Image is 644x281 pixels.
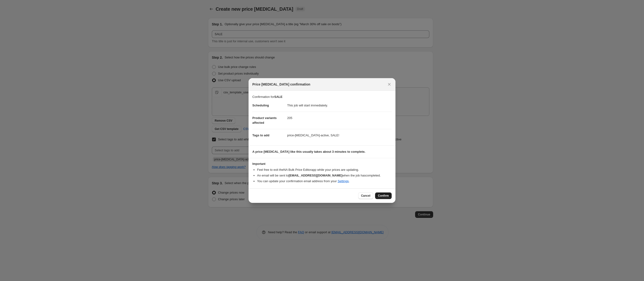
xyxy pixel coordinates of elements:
[252,104,269,107] span: Scheduling
[375,192,392,199] button: Confirm
[287,129,392,142] dd: price-[MEDICAL_DATA]-active, SALE!
[361,194,370,198] span: Cancel
[287,99,392,112] dd: This job will start immediately.
[287,112,392,124] dd: 205
[257,179,392,184] li: You can update your confirmation email address from your .
[257,167,392,172] li: Feel free to exit the NA Bulk Price Editor app while your prices are updating.
[274,95,282,99] b: SALE
[386,81,393,88] button: Close
[358,192,373,199] button: Cancel
[289,174,342,177] b: [EMAIL_ADDRESS][DOMAIN_NAME]
[338,179,349,183] a: Settings
[252,133,269,137] span: Tags to add
[378,194,389,198] span: Confirm
[252,162,392,166] h3: Important
[252,82,310,87] span: Price [MEDICAL_DATA] confirmation
[252,150,365,153] b: A price [MEDICAL_DATA] like this usually takes about 3 minutes to complete.
[257,173,392,178] li: An email will be sent to when the job has completed .
[252,95,392,99] p: Confirmation for
[252,116,277,124] span: Product variants affected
